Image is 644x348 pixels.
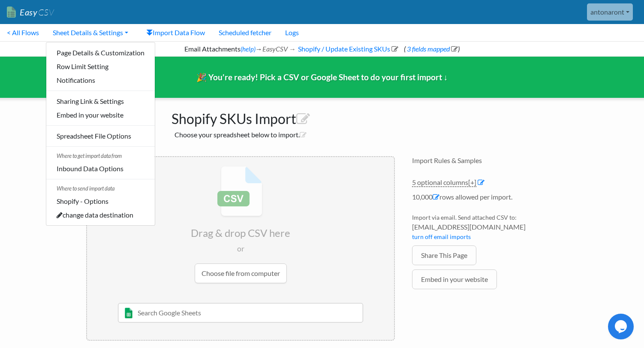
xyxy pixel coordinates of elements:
[118,303,364,323] input: Search Google Sheets
[412,245,476,265] a: Share This Page
[46,194,155,208] a: Shopify - Options
[86,130,395,139] h2: Choose your spreadsheet below to import.
[404,45,460,53] span: ( )
[412,156,558,164] h4: Import Rules & Samples
[7,3,54,21] a: EasyCSV
[212,24,278,41] a: Scheduled fetcher
[46,208,155,222] a: change data destination
[468,178,476,186] span: [+]
[412,213,558,245] li: Import via email. Send attached CSV to:
[139,24,212,41] a: Import Data Flow
[412,178,476,187] a: 5 optional columns[+]
[46,60,155,73] a: Row Limit Setting
[86,106,395,127] h1: Shopify SKUs Import
[412,222,558,232] span: [EMAIL_ADDRESS][DOMAIN_NAME]
[241,45,256,53] a: (help)
[46,46,155,60] a: Page Details & Customization
[406,45,458,53] a: 3 fields mapped
[608,314,635,339] iframe: chat widget
[196,72,448,82] span: 🎉 You're ready! Pick a CSV or Google Sheet to do your first import ↓
[297,45,398,53] a: Shopify / Update Existing SKUs
[412,192,558,206] li: 10,000 rows allowed per import.
[278,24,306,41] a: Logs
[46,183,155,194] span: Where to send import data
[412,233,471,240] a: turn off email imports
[46,94,155,108] a: Sharing Link & Settings
[46,150,155,162] span: Where to get import data from
[46,108,155,122] a: Embed in your website
[46,162,155,176] a: Inbound Data Options
[46,24,135,41] a: Sheet Details & Settings
[412,269,497,289] a: Embed in your website
[587,3,633,21] a: antonaront
[37,7,54,18] span: CSV
[46,129,155,143] a: Spreadsheet File Options
[262,45,296,53] i: EasyCSV →
[46,73,155,87] a: Notifications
